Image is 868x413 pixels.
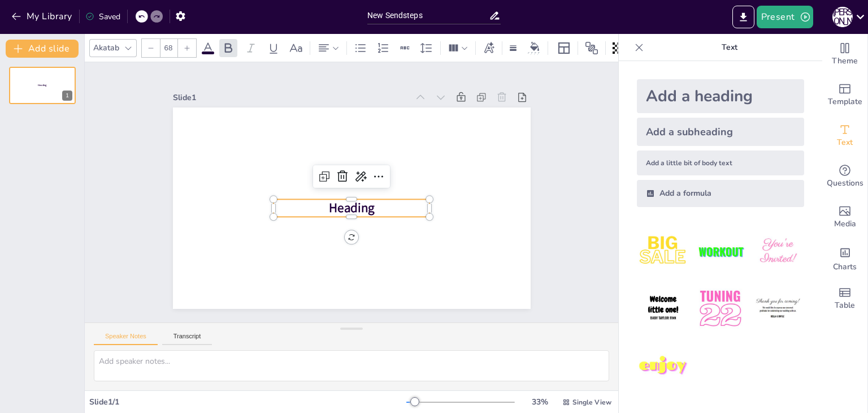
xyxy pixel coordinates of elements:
[526,42,543,54] div: Background color
[318,182,364,226] span: Heading
[526,397,553,407] div: 33 %
[732,6,754,28] button: Export to PowerPoint
[91,40,121,55] div: Akatab
[694,225,747,278] img: 2.jpeg
[637,180,804,207] div: Add a formula
[9,67,76,104] div: 1
[637,340,689,393] img: 7.jpeg
[828,96,862,108] span: Template
[555,39,573,57] div: Layout
[162,333,212,345] button: Transcript
[834,218,856,230] span: Media
[637,79,804,113] div: Add a heading
[752,282,804,335] img: 6.jpeg
[8,7,77,25] button: My Library
[752,225,804,278] img: 3.jpeg
[822,238,867,278] div: Add charts and graphs
[572,398,611,407] span: Single View
[822,278,867,319] div: Add a table
[480,39,497,57] div: Text effects
[832,55,858,67] span: Theme
[85,11,120,22] div: Saved
[822,34,867,75] div: Change the overall theme
[89,397,406,407] div: Slide 1 / 1
[833,261,857,273] span: Charts
[694,282,747,335] img: 5.jpeg
[832,6,853,28] button: І [PERSON_NAME]
[822,197,867,238] div: Add images, graphics, shapes or video
[637,282,689,335] img: 4.jpeg
[38,84,46,87] span: Heading
[445,39,471,57] div: Column Count
[6,40,79,58] button: Add slide
[62,91,72,101] div: 1
[637,225,689,278] img: 1.jpeg
[648,34,811,61] p: Text
[835,299,855,312] span: Table
[367,7,489,24] input: Insert title
[832,7,853,27] div: І [PERSON_NAME]
[837,136,853,149] span: Text
[507,39,519,57] div: Border settings
[827,177,863,190] span: Questions
[637,150,804,175] div: Add a little bit of body text
[822,115,867,156] div: Add text boxes
[637,118,804,146] div: Add a subheading
[822,75,867,115] div: Add ready made slides
[585,41,598,55] span: Position
[757,6,813,28] button: Present
[822,156,867,197] div: Get real-time input from your audience
[94,333,158,345] button: Speaker Notes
